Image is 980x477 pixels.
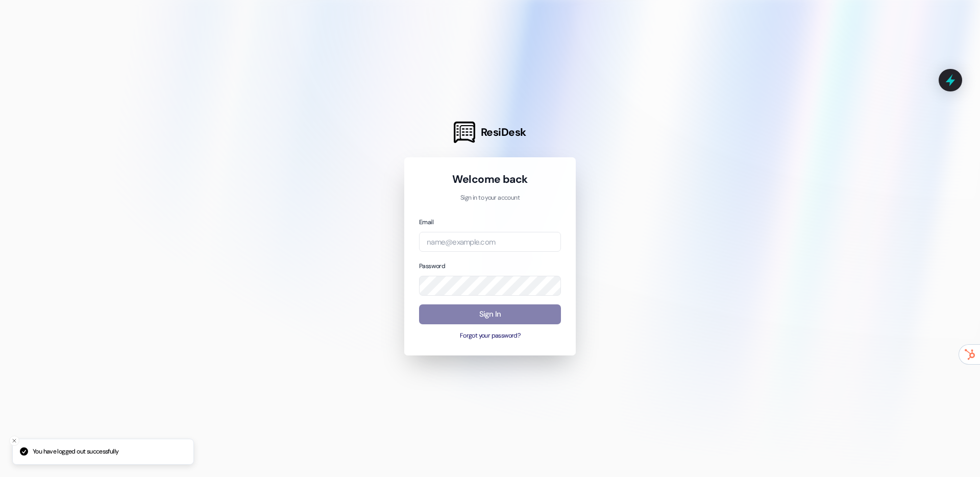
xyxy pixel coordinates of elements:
[419,218,433,226] label: Email
[9,436,19,446] button: Close toast
[419,304,561,324] button: Sign In
[419,172,561,186] h1: Welcome back
[419,262,445,270] label: Password
[481,125,526,139] span: ResiDesk
[419,232,561,252] input: name@example.com
[419,331,561,341] button: Forgot your password?
[419,194,561,203] p: Sign in to your account
[33,447,118,457] p: You have logged out successfully
[454,122,475,143] img: ResiDesk Logo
